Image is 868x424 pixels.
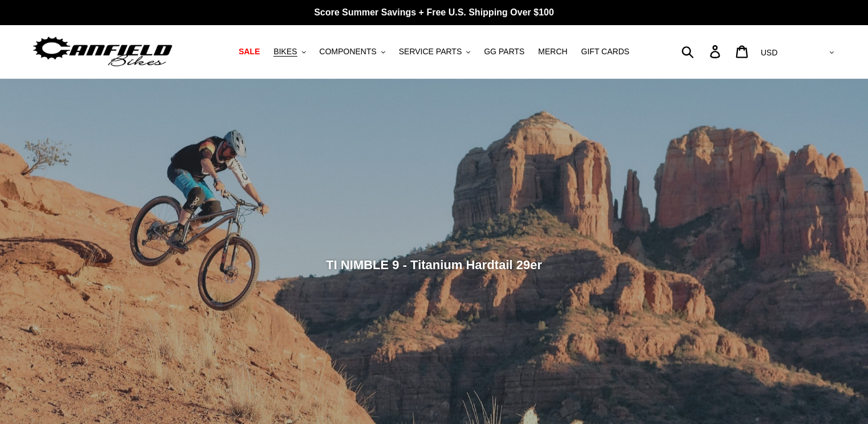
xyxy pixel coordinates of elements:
span: GG PARTS [484,47,524,57]
a: SALE [233,44,265,59]
button: BIKES [268,44,311,59]
input: Search [688,39,717,64]
span: TI NIMBLE 9 - Titanium Hardtail 29er [326,257,542,271]
span: COMPONENTS [320,47,377,57]
span: GIFT CARDS [581,47,629,57]
span: SERVICE PARTS [399,47,462,57]
a: GG PARTS [478,44,530,59]
a: MERCH [532,44,573,59]
img: Canfield Bikes [31,34,174,70]
button: COMPONENTS [314,44,391,59]
span: MERCH [538,47,567,57]
span: BIKES [273,47,297,57]
a: GIFT CARDS [575,44,635,59]
button: SERVICE PARTS [393,44,476,59]
span: SALE [239,47,260,57]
